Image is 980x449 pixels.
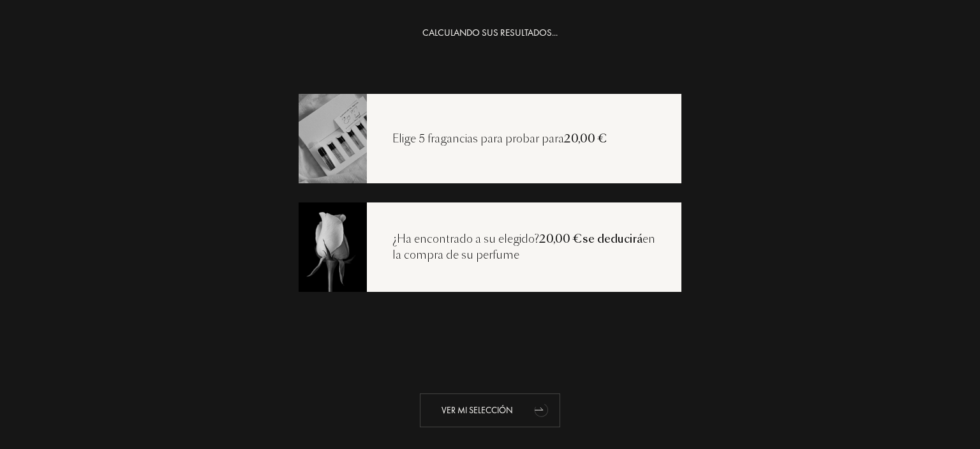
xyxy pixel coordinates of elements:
span: 20,00 € [564,131,607,146]
div: CALCULANDO SUS RESULTADOS... [422,26,558,40]
div: animation [529,397,554,422]
img: recoload3.png [298,201,367,293]
img: recoload1.png [298,92,367,184]
div: Ver mi selección [420,393,560,427]
div: Elige 5 fragancias para probar para [367,131,633,148]
span: 20,00 €se deducirá [539,231,642,247]
div: ¿Ha encontrado a su elegido? en la compra de su perfume [367,231,681,264]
